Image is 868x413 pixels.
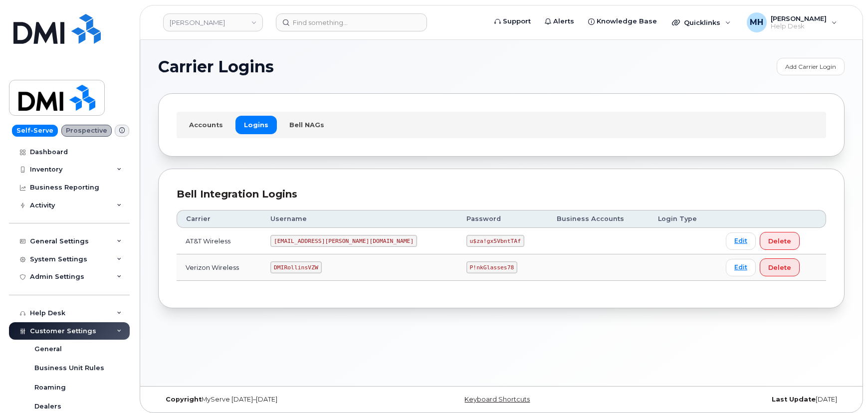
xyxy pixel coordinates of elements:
th: Login Type [649,210,717,228]
th: Carrier [177,210,261,228]
strong: Last Update [772,396,816,403]
code: DMIRollinsVZW [270,261,321,273]
a: Logins [235,116,277,134]
code: [EMAIL_ADDRESS][PERSON_NAME][DOMAIN_NAME] [270,235,417,247]
div: Bell Integration Logins [177,187,826,202]
th: Business Accounts [548,210,650,228]
div: MyServe [DATE]–[DATE] [158,396,387,404]
th: Username [261,210,457,228]
span: Delete [768,263,791,272]
code: u$za!gx5VbntTAf [466,235,524,247]
a: Keyboard Shortcuts [464,396,530,403]
td: AT&T Wireless [177,228,261,254]
span: Carrier Logins [158,59,274,74]
div: [DATE] [616,396,845,404]
button: Delete [760,232,800,250]
strong: Copyright [166,396,202,403]
code: P!nkGlasses78 [466,261,517,273]
a: Add Carrier Login [777,58,845,75]
a: Edit [726,259,756,276]
a: Bell NAGs [281,116,333,134]
th: Password [457,210,548,228]
a: Edit [726,232,756,250]
span: Delete [768,236,791,246]
td: Verizon Wireless [177,254,261,281]
a: Accounts [181,116,231,134]
button: Delete [760,258,800,276]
